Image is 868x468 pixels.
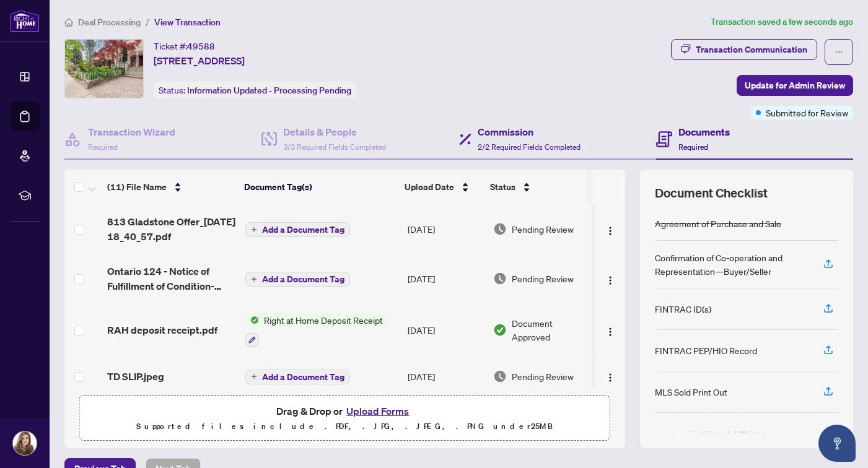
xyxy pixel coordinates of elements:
[655,217,781,230] div: Agreement of Purchase and Sale
[10,9,40,32] img: logo
[711,15,853,29] article: Transaction saved a few seconds ago
[400,170,484,204] th: Upload Date
[187,41,215,52] span: 49588
[655,184,768,202] span: Document Checklist
[107,264,235,293] span: Ontario 124 - Notice of Fulfillment of Condition-2.pdf
[154,39,215,53] div: Ticket #:
[605,226,615,236] img: Logo
[154,82,356,98] div: Status:
[655,251,809,278] div: Confirmation of Co-operation and Representation—Buyer/Seller
[605,373,615,383] img: Logo
[251,276,257,282] span: plus
[671,39,817,60] button: Transaction Communication
[512,222,574,236] span: Pending Review
[245,271,350,287] button: Add a Document Tag
[154,53,245,68] span: [STREET_ADDRESS]
[600,366,620,386] button: Logo
[600,320,620,340] button: Logo
[251,373,257,379] span: plus
[678,142,708,152] span: Required
[245,370,350,384] button: Add a Document Tag
[80,396,610,441] span: Drag & Drop orUpload FormsSupported files include .PDF, .JPG, .JPEG, .PNG under25MB
[605,327,615,337] img: Logo
[102,170,240,204] th: (11) File Name
[678,124,730,139] h4: Documents
[403,303,488,357] td: [DATE]
[485,170,592,204] th: Status
[245,313,259,327] img: Status Icon
[262,225,344,234] span: Add a Document Tag
[493,323,507,337] img: Document Status
[696,40,807,59] div: Transaction Communication
[766,106,848,119] span: Submitted for Review
[107,214,235,244] span: 813 Gladstone Offer_[DATE] 18_40_57.pdf
[88,124,175,139] h4: Transaction Wizard
[87,419,602,434] p: Supported files include .PDF, .JPG, .JPEG, .PNG under 25 MB
[403,357,488,396] td: [DATE]
[64,18,73,27] span: home
[251,227,257,233] span: plus
[154,17,221,28] span: View Transaction
[262,275,344,284] span: Add a Document Tag
[65,40,143,98] img: IMG-W12342989_1.jpg
[605,275,615,285] img: Logo
[343,403,413,419] button: Upload Forms
[512,370,574,383] span: Pending Review
[512,272,574,285] span: Pending Review
[405,180,454,194] span: Upload Date
[478,124,581,139] h4: Commission
[283,124,386,139] h4: Details & People
[512,316,590,344] span: Document Approved
[655,344,757,357] div: FINTRAC PEP/HIO Record
[493,370,507,383] img: Document Status
[239,170,400,204] th: Document Tag(s)
[259,313,388,327] span: Right at Home Deposit Receipt
[490,180,515,194] span: Status
[187,85,351,96] span: Information Updated - Processing Pending
[245,222,350,238] button: Add a Document Tag
[107,369,164,384] span: TD SLIP.jpeg
[262,373,344,381] span: Add a Document Tag
[245,313,388,347] button: Status IconRight at Home Deposit Receipt
[283,142,386,152] span: 3/3 Required Fields Completed
[403,254,488,303] td: [DATE]
[245,368,350,384] button: Add a Document Tag
[403,204,488,254] td: [DATE]
[655,302,711,316] div: FINTRAC ID(s)
[600,269,620,288] button: Logo
[655,385,727,399] div: MLS Sold Print Out
[600,219,620,239] button: Logo
[13,431,37,455] img: Profile Icon
[818,425,856,462] button: Open asap
[107,323,217,337] span: RAH deposit receipt.pdf
[107,180,167,194] span: (11) File Name
[146,15,149,29] li: /
[737,75,853,96] button: Update for Admin Review
[276,403,413,419] span: Drag & Drop or
[245,222,350,237] button: Add a Document Tag
[745,76,845,95] span: Update for Admin Review
[245,272,350,287] button: Add a Document Tag
[478,142,581,152] span: 2/2 Required Fields Completed
[835,48,843,56] span: ellipsis
[88,142,118,152] span: Required
[493,222,507,236] img: Document Status
[78,17,141,28] span: Deal Processing
[493,272,507,285] img: Document Status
